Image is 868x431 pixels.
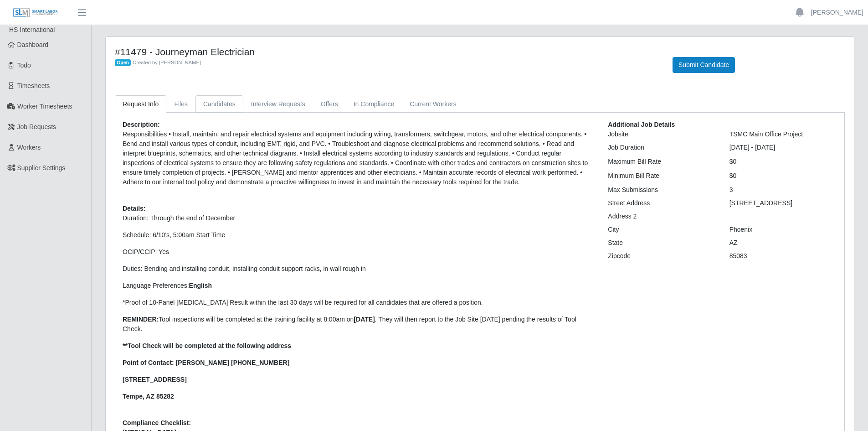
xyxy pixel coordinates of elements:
[123,342,291,349] strong: **Tool Check will be completed at the following address
[723,185,844,195] div: 3
[601,198,722,208] div: Street Address
[723,225,844,234] div: Phoenix
[115,59,131,67] span: Open
[17,123,56,130] span: Job Requests
[133,60,201,65] span: Created by [PERSON_NAME]
[123,298,594,307] p: *Proof of 10-Panel [MEDICAL_DATA] Result within the last 30 days will be required for all candida...
[723,143,844,152] div: [DATE] - [DATE]
[402,95,464,113] a: Current Workers
[189,282,212,289] strong: English
[601,238,722,248] div: State
[601,143,722,152] div: Job Duration
[608,121,675,128] b: Additional Job Details
[17,82,50,89] span: Timesheets
[723,198,844,208] div: [STREET_ADDRESS]
[601,185,722,195] div: Max Submissions
[17,164,66,171] span: Supplier Settings
[723,238,844,248] div: AZ
[243,95,313,113] a: Interview Requests
[166,95,195,113] a: Files
[346,95,402,113] a: In Compliance
[123,393,174,400] strong: Tempe, AZ 85282
[123,419,191,426] b: Compliance Checklist:
[723,130,844,139] div: TSMC Main Office Project
[123,247,594,257] p: OCIP/CCIP: Yes
[123,315,594,334] p: Tool inspections will be completed at the training facility at 8:00am on . They will then report ...
[17,144,41,151] span: Workers
[13,8,58,18] img: SLM Logo
[115,95,166,113] a: Request Info
[723,251,844,261] div: 85083
[123,264,594,274] p: Duties: B
[17,62,31,69] span: Todo
[17,103,72,110] span: Worker Timesheets
[601,212,722,221] div: Address 2
[601,251,722,261] div: Zipcode
[601,225,722,234] div: City
[123,130,594,187] p: Responsibilities • Install, maintain, and repair electrical systems and equipment including wirin...
[723,171,844,181] div: $0
[123,316,159,323] strong: REMINDER:
[123,213,594,223] p: Duration: Through the end of December
[123,376,187,383] strong: [STREET_ADDRESS]
[149,265,366,272] span: ending and installing conduit, installing conduit support racks, in wall rough in
[313,95,346,113] a: Offers
[123,121,160,128] b: Description:
[601,171,722,181] div: Minimum Bill Rate
[123,205,146,212] b: Details:
[601,130,722,139] div: Jobsite
[123,281,594,291] p: Language Preferences:
[115,46,659,57] h4: #11479 - Journeyman Electrician
[811,8,863,17] a: [PERSON_NAME]
[354,316,375,323] strong: [DATE]
[123,230,594,240] p: Schedule: 6/10's, 5:00am Start Time
[723,157,844,166] div: $0
[601,157,722,166] div: Maximum Bill Rate
[673,57,735,73] button: Submit Candidate
[195,95,243,113] a: Candidates
[123,359,289,366] strong: Point of Contact: [PERSON_NAME] [PHONE_NUMBER]
[9,26,55,33] span: HS International
[17,41,49,48] span: Dashboard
